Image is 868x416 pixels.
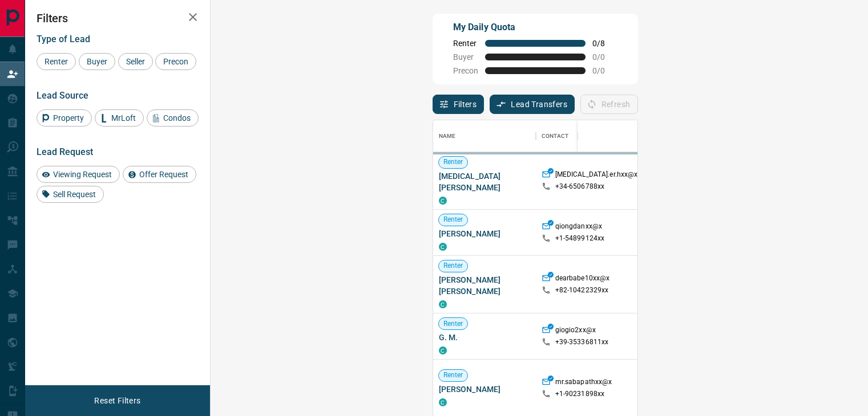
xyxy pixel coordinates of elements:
span: 0 / 0 [592,52,617,62]
span: [MEDICAL_DATA][PERSON_NAME] [439,170,530,193]
span: Lead Source [37,90,88,101]
span: Renter [439,215,468,225]
span: [PERSON_NAME] [439,384,530,395]
div: condos.ca [439,243,447,251]
p: [MEDICAL_DATA].er.hxx@x [555,170,638,182]
div: Precon [155,53,196,70]
span: Seller [122,57,149,66]
p: +1- 54899124xx [555,234,605,243]
div: Sell Request [37,186,104,203]
button: Lead Transfers [490,95,575,114]
div: Buyer [79,53,115,70]
div: condos.ca [439,346,447,354]
div: condos.ca [439,398,447,406]
div: condos.ca [439,197,447,205]
p: +82- 10422329xx [555,286,609,295]
span: MrLoft [107,113,140,123]
div: Contact [542,120,569,152]
span: G. M. [439,332,530,343]
h2: Filters [37,11,199,25]
div: Condos [147,109,199,127]
span: 0 / 8 [592,39,617,48]
span: Renter [439,261,468,271]
span: Renter [439,157,468,167]
span: Type of Lead [37,34,90,44]
p: +1- 90231898xx [555,389,605,399]
p: +39- 35336811xx [555,337,609,347]
div: Name [439,120,456,152]
span: 0 / 0 [592,66,617,75]
span: [PERSON_NAME] [PERSON_NAME] [439,274,530,297]
span: Sell Request [49,190,100,199]
span: Property [49,113,88,123]
div: Renter [37,53,76,70]
button: Filters [433,95,485,114]
span: Lead Request [37,146,93,157]
span: [PERSON_NAME] [439,228,530,239]
p: mr.sabapathxx@x [555,377,612,389]
p: qiongdanxx@x [555,222,603,234]
span: Precon [159,57,192,66]
span: Condos [159,113,195,123]
div: Seller [118,53,153,70]
p: giogio2xx@x [555,325,596,337]
span: Renter [453,39,478,48]
div: Name [433,120,536,152]
div: Property [37,109,92,127]
p: My Daily Quota [453,21,617,34]
span: Viewing Request [49,170,116,179]
span: Renter [439,370,468,380]
div: Viewing Request [37,166,120,183]
div: Offer Request [123,166,196,183]
span: Precon [453,66,478,75]
span: Offer Request [135,170,192,179]
div: MrLoft [95,109,144,127]
span: Buyer [453,52,478,62]
span: Buyer [83,57,111,66]
span: Renter [439,319,468,329]
span: Renter [41,57,72,66]
p: dearbabe10xx@x [555,274,610,286]
button: Reset Filters [87,391,148,410]
p: +34- 6506788xx [555,182,605,191]
div: condos.ca [439,300,447,308]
